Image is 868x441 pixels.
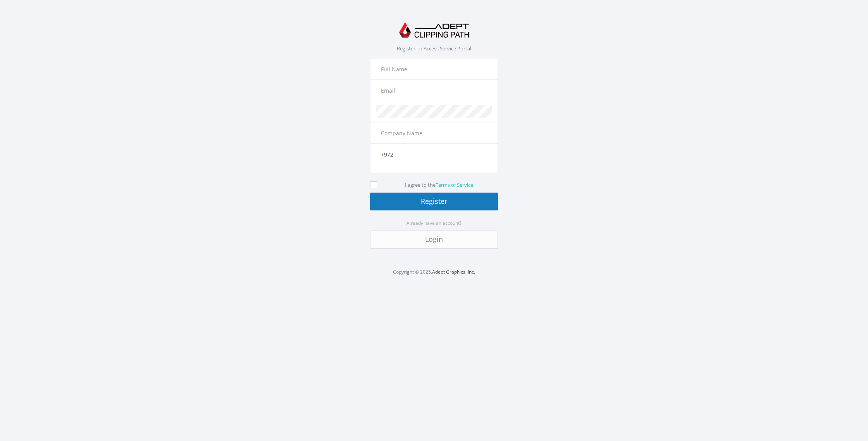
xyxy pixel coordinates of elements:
span: Register To Access Service Portal [397,45,471,52]
a: Terms of Service [436,181,473,188]
img: Adept Graphics [399,22,469,38]
label: I agree to the [405,181,473,188]
button: Register [370,193,498,210]
small: Copyright © 2025, [393,269,475,275]
small: Already have an account? [406,220,462,226]
input: Full Name [376,62,492,76]
a: Adept Graphics, Inc. [432,269,475,275]
input: Company Name [376,126,492,140]
input: Email [376,84,492,97]
a: Login [370,231,498,248]
input: Phone Number [376,148,492,161]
